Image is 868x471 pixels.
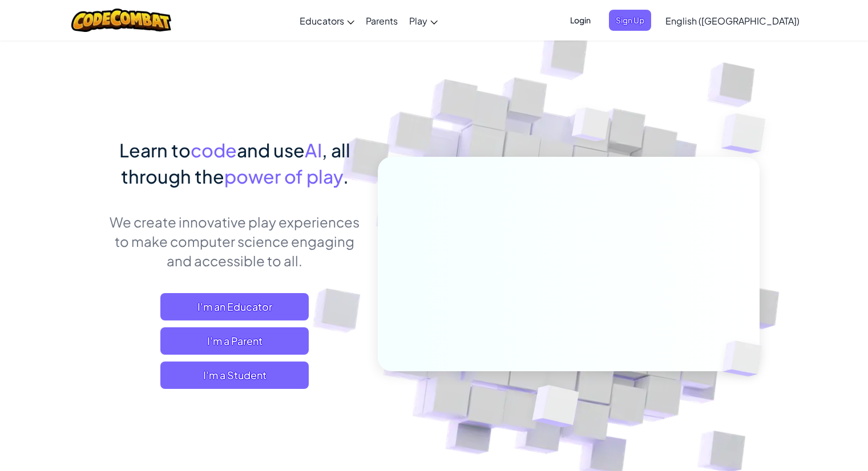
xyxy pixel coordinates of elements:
[360,5,403,36] a: Parents
[563,10,597,31] button: Login
[119,139,191,161] span: Learn to
[660,5,805,36] a: English ([GEOGRAPHIC_DATA])
[109,212,361,270] p: We create innovative play experiences to make computer science engaging and accessible to all.
[403,5,443,36] a: Play
[160,362,309,389] button: I'm a Student
[160,327,309,355] a: I'm a Parent
[294,5,360,36] a: Educators
[409,15,427,27] span: Play
[343,165,349,188] span: .
[609,10,651,31] button: Sign Up
[699,86,797,182] img: Overlap cubes
[191,139,237,161] span: code
[703,317,789,400] img: Overlap cubes
[224,165,343,188] span: power of play
[305,139,322,161] span: AI
[504,361,606,456] img: Overlap cubes
[71,9,171,32] img: CodeCombat logo
[160,293,309,320] a: I'm an Educator
[237,139,305,161] span: and use
[665,15,800,27] span: English ([GEOGRAPHIC_DATA])
[300,15,344,27] span: Educators
[550,85,632,170] img: Overlap cubes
